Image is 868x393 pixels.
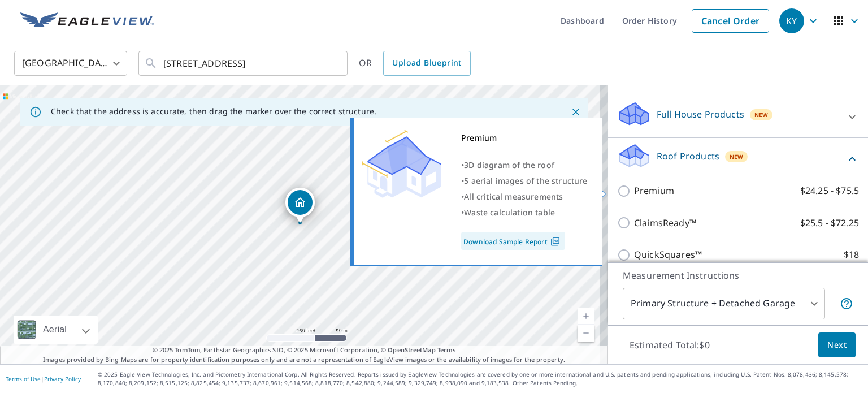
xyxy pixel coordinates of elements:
span: Waste calculation table [464,207,555,218]
img: Premium [362,130,441,198]
a: Current Level 17, Zoom Out [578,325,594,342]
button: Next [818,332,856,358]
a: Cancel Order [692,9,769,33]
p: Premium [634,184,674,198]
div: [GEOGRAPHIC_DATA] [14,47,127,79]
div: Dropped pin, building 1, Residential property, 216 8th St SW Massillon, OH 44647 [285,188,315,223]
p: $24.25 - $75.5 [800,184,859,198]
span: 3D diagram of the roof [464,159,554,170]
div: Premium [461,130,588,146]
p: ClaimsReady™ [634,216,696,230]
span: © 2025 TomTom, Earthstar Geographics SIO, © 2025 Microsoft Corporation, © [153,346,456,355]
img: EV Logo [20,12,154,29]
a: OpenStreetMap [388,346,435,354]
p: Roof Products [657,149,719,163]
span: Your report will include the primary structure and a detached garage if one exists. [840,297,853,310]
div: Full House ProductsNew [617,101,859,133]
span: All critical measurements [464,191,563,202]
div: KY [779,8,804,33]
p: Estimated Total: $0 [620,332,719,357]
img: Pdf Icon [548,236,563,247]
span: Upload Blueprint [392,56,461,70]
span: 5 aerial images of the structure [464,175,587,186]
div: • [461,205,588,221]
p: Full House Products [657,107,744,121]
div: • [461,173,588,189]
button: Close [568,105,583,119]
p: $25.5 - $72.25 [800,216,859,230]
input: Search by address or latitude-longitude [163,47,324,79]
div: Roof ProductsNew [617,142,859,175]
a: Download Sample Report [461,232,565,250]
span: New [754,110,769,119]
a: Current Level 17, Zoom In [578,308,594,325]
div: OR [359,51,471,76]
p: | [6,375,81,382]
p: QuickSquares™ [634,248,702,262]
a: Upload Blueprint [383,51,470,76]
p: Measurement Instructions [623,269,853,282]
a: Terms of Use [6,375,41,383]
p: Check that the address is accurate, then drag the marker over the correct structure. [51,106,376,116]
div: • [461,189,588,205]
a: Privacy Policy [44,375,81,383]
p: © 2025 Eagle View Technologies, Inc. and Pictometry International Corp. All Rights Reserved. Repo... [98,370,862,387]
div: • [461,157,588,173]
a: Terms [437,346,456,354]
div: Primary Structure + Detached Garage [623,288,825,319]
div: Aerial [40,316,70,344]
div: Aerial [14,316,98,344]
span: Next [827,338,847,352]
span: New [730,152,744,161]
p: $18 [844,248,859,262]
